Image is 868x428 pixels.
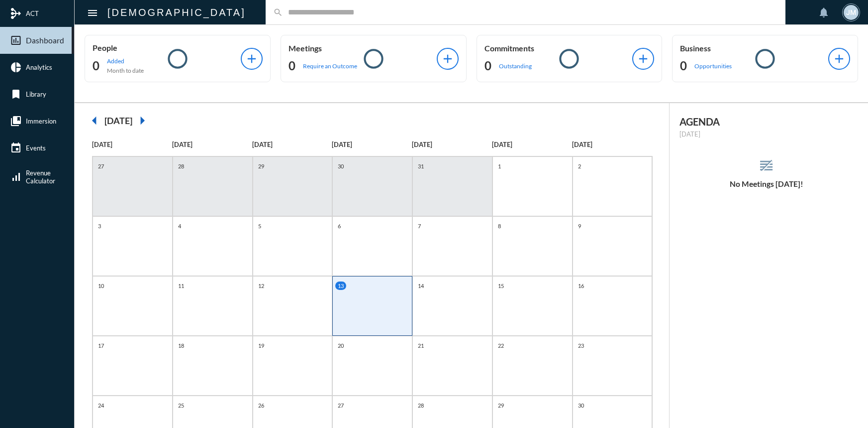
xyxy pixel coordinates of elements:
[412,141,492,148] p: [DATE]
[256,162,267,170] p: 29
[335,401,346,410] p: 27
[256,222,264,230] p: 5
[335,282,346,290] p: 13
[256,401,267,410] p: 26
[332,141,412,148] p: [DATE]
[10,115,22,127] mat-icon: collections_bookmark
[495,341,506,350] p: 22
[415,341,426,350] p: 21
[132,111,152,131] mat-icon: arrow_right
[572,141,652,148] p: [DATE]
[96,282,106,290] p: 10
[10,88,22,100] mat-icon: bookmark
[172,141,252,148] p: [DATE]
[273,7,283,17] mat-icon: search
[495,401,506,410] p: 29
[96,341,106,350] p: 17
[844,5,859,20] div: JM
[576,341,586,350] p: 23
[87,7,98,19] mat-icon: Side nav toggle icon
[85,111,104,131] mat-icon: arrow_left
[415,282,426,290] p: 14
[26,117,56,125] span: Immersion
[415,162,426,170] p: 31
[96,401,106,410] p: 24
[256,341,267,350] p: 19
[26,36,64,45] span: Dashboard
[107,4,246,20] h2: [DEMOGRAPHIC_DATA]
[415,222,423,230] p: 7
[104,115,132,126] h2: [DATE]
[10,142,22,154] mat-icon: event
[679,130,853,138] p: [DATE]
[26,144,46,152] span: Events
[83,2,102,22] button: Toggle sidenav
[96,222,103,230] p: 3
[10,171,22,183] mat-icon: signal_cellular_alt
[818,6,830,18] mat-icon: notifications
[576,162,583,170] p: 2
[576,282,586,290] p: 16
[495,222,503,230] p: 8
[492,141,572,148] p: [DATE]
[176,162,187,170] p: 28
[26,90,46,98] span: Library
[495,162,503,170] p: 1
[176,341,187,350] p: 18
[252,141,332,148] p: [DATE]
[758,157,774,174] mat-icon: reorder
[96,162,106,170] p: 27
[26,169,55,185] span: Revenue Calculator
[495,282,506,290] p: 15
[670,179,863,188] h5: No Meetings [DATE]!
[335,222,343,230] p: 6
[10,61,22,73] mat-icon: pie_chart
[576,222,583,230] p: 9
[335,341,346,350] p: 20
[576,401,586,410] p: 30
[10,7,22,19] mat-icon: mediation
[92,141,172,148] p: [DATE]
[26,9,39,17] span: ACT
[176,401,187,410] p: 25
[10,34,22,46] mat-icon: insert_chart_outlined
[176,282,187,290] p: 11
[26,63,52,71] span: Analytics
[176,222,184,230] p: 4
[415,401,426,410] p: 28
[679,116,853,128] h2: AGENDA
[256,282,267,290] p: 12
[335,162,346,170] p: 30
